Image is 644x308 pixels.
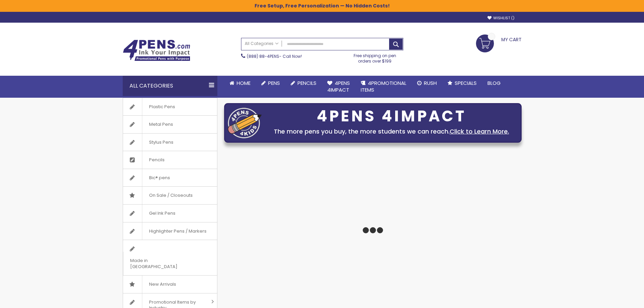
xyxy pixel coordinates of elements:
[487,79,501,87] span: Blog
[482,76,506,91] a: Blog
[265,127,518,136] div: The more pens you buy, the more students we can reach.
[123,187,217,204] a: On Sale / Closeouts
[450,127,509,136] a: Click to Learn More.
[355,76,412,98] a: 4PROMOTIONALITEMS
[142,134,180,151] span: Stylus Pens
[237,79,251,87] span: Home
[442,76,482,91] a: Specials
[268,79,280,87] span: Pens
[487,16,515,21] a: Wishlist
[142,205,182,222] span: Gel Ink Pens
[347,50,403,64] div: Free shipping on pen orders over $199
[285,76,322,91] a: Pencils
[123,169,217,187] a: Bic® pens
[297,79,316,87] span: Pencils
[241,38,282,49] a: All Categories
[142,116,180,133] span: Metal Pens
[142,222,213,240] span: Highlighter Pens / Markers
[361,79,406,93] span: 4PROMOTIONAL ITEMS
[142,187,199,204] span: On Sale / Closeouts
[123,76,217,96] div: All Categories
[245,41,279,46] span: All Categories
[412,76,442,91] a: Rush
[123,205,217,222] a: Gel Ink Pens
[142,276,183,293] span: New Arrivals
[247,53,279,59] a: (888) 88-4PENS
[123,222,217,240] a: Highlighter Pens / Markers
[228,108,262,138] img: four_pen_logo.png
[322,76,355,98] a: 4Pens4impact
[123,276,217,293] a: New Arrivals
[142,98,182,116] span: Plastic Pens
[327,79,350,93] span: 4Pens 4impact
[123,252,200,275] span: Made in [GEOGRAPHIC_DATA]
[265,109,518,123] div: 4PENS 4IMPACT
[256,76,285,91] a: Pens
[123,134,217,151] a: Stylus Pens
[424,79,437,87] span: Rush
[123,98,217,116] a: Plastic Pens
[123,151,217,169] a: Pencils
[142,169,177,187] span: Bic® pens
[142,151,171,169] span: Pencils
[123,116,217,133] a: Metal Pens
[247,53,302,59] span: - Call Now!
[224,76,256,91] a: Home
[123,240,217,275] a: Made in [GEOGRAPHIC_DATA]
[455,79,477,87] span: Specials
[123,40,190,61] img: 4Pens Custom Pens and Promotional Products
